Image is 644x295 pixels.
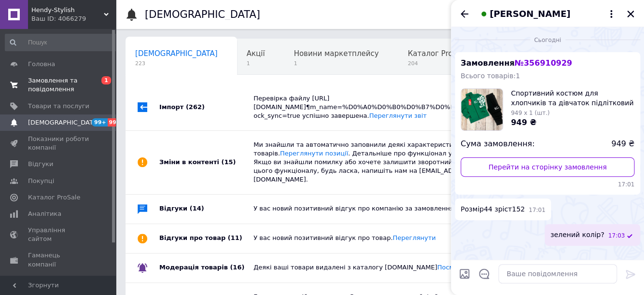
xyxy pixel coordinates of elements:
span: 949 ₴ [511,118,536,127]
div: Імпорт [159,84,253,130]
div: Відгуки [159,195,253,224]
span: Показники роботи компанії [28,135,89,152]
button: Відкрити шаблони відповідей [478,267,490,280]
button: [PERSON_NAME] [478,8,617,20]
span: Розмір44 зріст152 [461,204,525,214]
span: Новини маркетплейсу [294,49,378,58]
span: 1 [294,60,378,67]
span: 204 [407,60,468,67]
div: Відгуки про товар [159,224,253,253]
div: Зміни в контенті [159,131,253,194]
span: 99+ [108,118,124,126]
span: [PERSON_NAME] [490,8,570,20]
span: зелений колір? [550,230,604,240]
span: № 356910929 [514,58,572,68]
span: 99+ [92,118,108,126]
span: Акції [247,49,265,58]
span: Товари та послуги [28,102,89,111]
a: Посмотреть позиции [437,264,506,271]
div: Перевірка файлу [URL][DOMAIN_NAME]¶m_name=%D0%A0%D0%B0%D0%B7%D0%BC%D0%B5%D1%80&stock_sync=true ус... [253,94,528,121]
div: Деякі ваші товари видалені з каталогу [DOMAIN_NAME] [253,263,528,272]
div: Ваш ID: 4066279 [31,14,116,23]
span: Головна [28,60,55,69]
span: 1 [101,76,111,84]
span: 17:03 12.08.2025 [608,232,625,240]
span: Спортивний костюм для хлопчиків та дівчаток підлітковий дитячий Nike весняний [PERSON_NAME] зелений [511,88,634,108]
span: Hendy-Stylish [31,6,104,14]
a: Переглянути позиції [280,150,348,157]
span: Гаманець компанії [28,251,89,268]
div: Модерація товарів [159,253,253,282]
div: Ми знайшли та автоматично заповнили деякі характеристики для ваших товарів. . Детальніше про функ... [253,140,528,184]
img: 6525010796_w1000_h1000_sportivnij-kostyum-dlya.jpg [461,89,503,130]
div: У вас новий позитивний відгук про компанію за замовленням 356221211. [253,204,528,213]
span: (15) [221,158,236,166]
a: Перейти на сторінку замовлення [461,157,634,177]
span: 1 [247,60,265,67]
span: (11) [228,234,242,241]
span: Всього товарів: 1 [461,72,520,80]
span: [DEMOGRAPHIC_DATA] [135,49,218,58]
span: Аналітика [28,210,61,218]
span: Управління сайтом [28,226,89,243]
span: Сьогодні [530,36,565,44]
h1: [DEMOGRAPHIC_DATA] [145,9,260,20]
span: 949 ₴ [611,139,634,150]
span: (262) [186,103,205,111]
div: У вас новий позитивний відгук про товар. [253,234,528,242]
span: 223 [135,60,218,67]
span: Каталог ProSale [28,193,80,202]
span: (14) [190,205,204,212]
span: (16) [230,264,244,271]
input: Пошук [5,34,118,51]
div: 12.08.2025 [455,35,640,44]
span: Покупці [28,177,54,185]
span: [DEMOGRAPHIC_DATA] [28,118,99,127]
span: Замовлення [461,58,572,68]
span: Замовлення та повідомлення [28,76,89,94]
span: 949 x 1 (шт.) [511,110,549,116]
button: Закрити [625,8,636,20]
span: Сума замовлення: [461,139,534,150]
span: Каталог ProSale [407,49,468,58]
span: 17:01 12.08.2025 [529,206,546,214]
span: 17:01 12.08.2025 [461,181,634,189]
button: Назад [459,8,470,20]
a: Переглянути звіт [369,112,426,119]
span: Відгуки [28,160,53,169]
a: Переглянути [392,234,435,241]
